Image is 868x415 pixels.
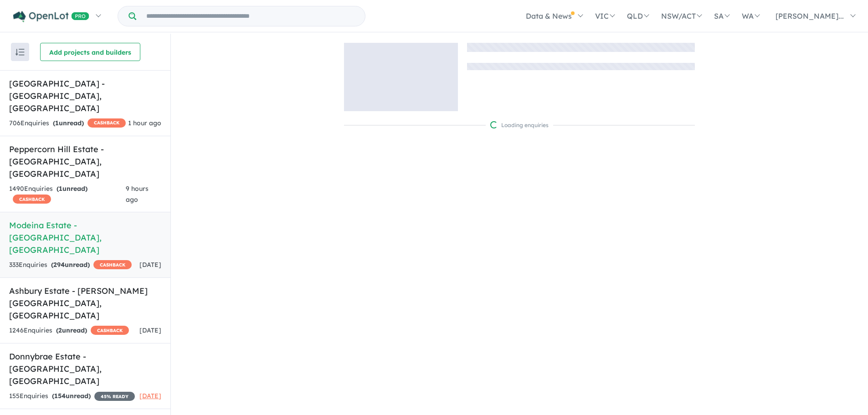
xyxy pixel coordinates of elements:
h5: [GEOGRAPHIC_DATA] - [GEOGRAPHIC_DATA] , [GEOGRAPHIC_DATA] [9,77,161,114]
span: 294 [53,261,65,269]
span: 154 [54,392,66,400]
h5: Modeina Estate - [GEOGRAPHIC_DATA] , [GEOGRAPHIC_DATA] [9,219,161,256]
span: [DATE] [139,261,161,269]
span: CASHBACK [87,118,126,128]
div: 155 Enquir ies [9,391,135,402]
h5: Donnybrae Estate - [GEOGRAPHIC_DATA] , [GEOGRAPHIC_DATA] [9,350,161,387]
img: Openlot PRO Logo White [13,11,89,22]
strong: ( unread) [56,184,87,193]
span: 45 % READY [94,392,135,401]
div: Loading enquiries [490,121,549,130]
div: 1246 Enquir ies [9,325,129,336]
strong: ( unread) [53,119,84,127]
h5: Peppercorn Hill Estate - [GEOGRAPHIC_DATA] , [GEOGRAPHIC_DATA] [9,143,161,180]
strong: ( unread) [56,326,87,334]
div: 1490 Enquir ies [9,184,126,205]
input: Try estate name, suburb, builder or developer [138,6,363,26]
h5: Ashbury Estate - [PERSON_NAME][GEOGRAPHIC_DATA] , [GEOGRAPHIC_DATA] [9,285,161,322]
span: [PERSON_NAME]... [776,11,844,20]
span: 1 [59,184,62,193]
span: 1 hour ago [128,119,161,127]
span: 1 [55,119,59,127]
strong: ( unread) [52,392,91,400]
button: Add projects and builders [40,43,140,61]
span: 2 [58,326,62,334]
strong: ( unread) [51,261,90,269]
span: CASHBACK [13,195,51,204]
div: 706 Enquir ies [9,118,126,129]
span: [DATE] [139,326,161,334]
img: sort.svg [15,49,25,56]
div: 333 Enquir ies [9,260,132,271]
span: 9 hours ago [126,184,149,204]
span: CASHBACK [93,260,132,269]
span: [DATE] [139,392,161,400]
span: CASHBACK [91,326,129,335]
